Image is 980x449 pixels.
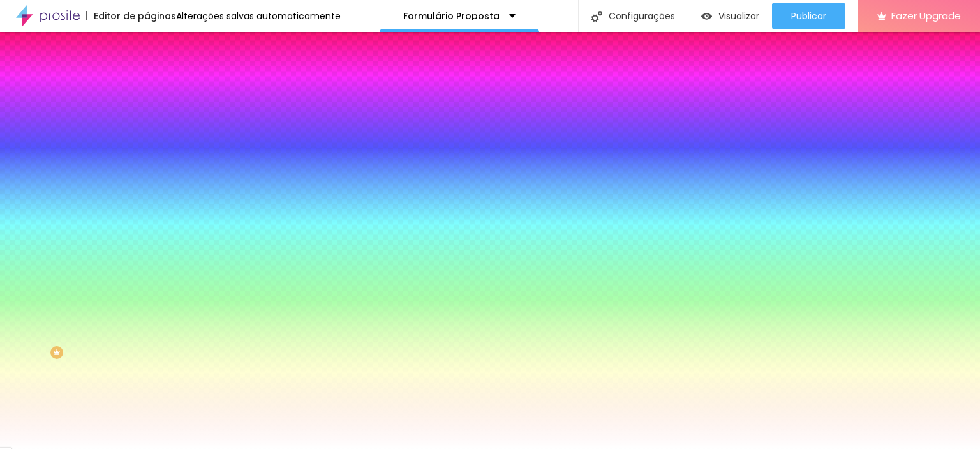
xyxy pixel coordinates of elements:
[791,11,826,21] span: Publicar
[772,3,845,29] button: Publicar
[591,11,602,22] img: Icone
[701,11,712,22] img: view-1.svg
[718,11,759,21] span: Visualizar
[891,10,961,21] span: Fazer Upgrade
[403,11,500,20] p: Formulário Proposta
[86,11,176,20] div: Editor de páginas
[176,11,341,20] div: Alterações salvas automaticamente
[688,3,772,29] button: Visualizar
